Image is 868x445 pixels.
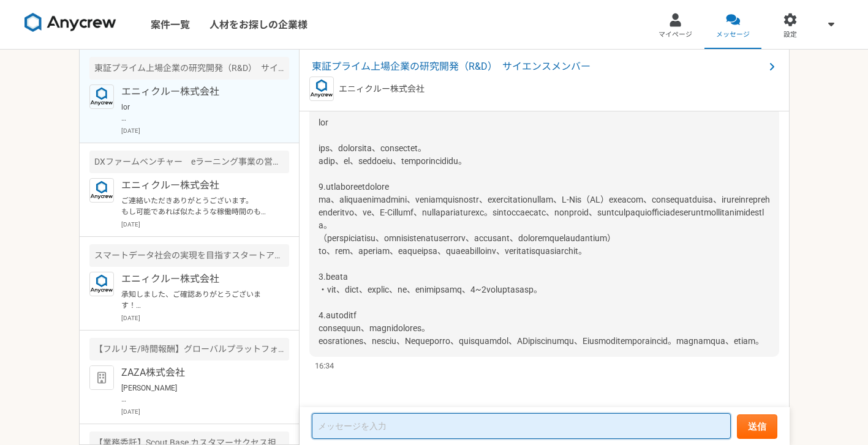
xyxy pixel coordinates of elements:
span: マイページ [659,30,692,40]
span: 東証プライム上場企業の研究開発（R&D） サイエンスメンバー [312,59,764,74]
div: DXファームベンチャー eラーニング事業の営業業務（講師の獲得や稼働サポート） [89,151,289,173]
p: ご連絡いただきありがとうございます。 もし可能であれば似たような稼働時間のものがあればご案内いただけますと幸いです。 何卒宜しくお願い申し上げます。 [121,195,273,217]
p: エニィクルー株式会社 [121,178,273,193]
p: [DATE] [121,313,289,323]
p: エニィクルー株式会社 [121,272,273,286]
p: エニィクルー株式会社 [339,83,425,95]
img: logo_text_blue_01.png [89,272,114,296]
p: 承知しました、ご確認ありがとうございます！ ぜひ、また別件でご相談できればと思いますので、引き続き、宜しくお願いいたします。 [121,289,273,311]
p: ZAZA株式会社 [121,365,273,380]
span: lor ips、dolorsita、consectet。 adip、el、seddoeiu、temporincididu。 9.utlaboreetdolore ma、aliquaenimadm... [319,118,770,346]
div: 東証プライム上場企業の研究開発（R&D） サイエンスメンバー [89,57,289,80]
p: エニィクルー株式会社 [121,84,273,99]
span: メッセージ [716,30,750,40]
img: logo_text_blue_01.png [309,77,334,101]
span: 設定 [783,30,797,40]
p: [DATE] [121,220,289,229]
div: スマートデータ社会の実現を目指すスタートアップ カスタマーサクセス [89,244,289,267]
img: logo_text_blue_01.png [89,178,114,203]
span: 16:34 [315,360,334,372]
p: lor ips、dolorsita、consectet。 adip、el、seddoeiu、temporincididu。 9.utlaboreetdolore ma、aliquaenimadm... [121,102,273,124]
button: 送信 [737,414,777,439]
p: [DATE] [121,407,289,416]
img: logo_text_blue_01.png [89,84,114,109]
div: 【フルリモ/時間報酬】グローバルプラットフォームのカスタマーサクセス急募！ [89,338,289,361]
img: default_org_logo-42cde973f59100197ec2c8e796e4974ac8490bb5b08a0eb061ff975e4574aa76.png [89,365,114,390]
img: 8DqYSo04kwAAAAASUVORK5CYII= [25,13,116,32]
p: [PERSON_NAME] お世話になっております。 ZAZA株式会社の[PERSON_NAME]でございます。 先日は面談にて貴重なお時間を頂きましてありがとうございました。 慎重に選考を進め... [121,383,273,405]
p: [DATE] [121,126,289,135]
